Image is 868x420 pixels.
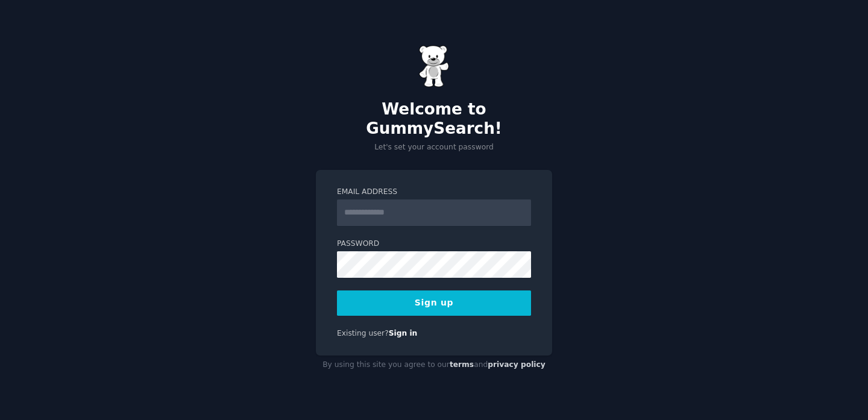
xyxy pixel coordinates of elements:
span: Existing user? [337,329,389,337]
label: Password [337,239,531,249]
label: Email Address [337,187,531,198]
div: By using this site you agree to our and [316,356,552,375]
a: terms [450,360,474,369]
a: Sign in [389,329,418,337]
p: Let's set your account password [316,142,552,153]
h2: Welcome to GummySearch! [316,100,552,138]
a: privacy policy [488,360,546,369]
button: Sign up [337,290,531,316]
img: Gummy Bear [419,45,449,87]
